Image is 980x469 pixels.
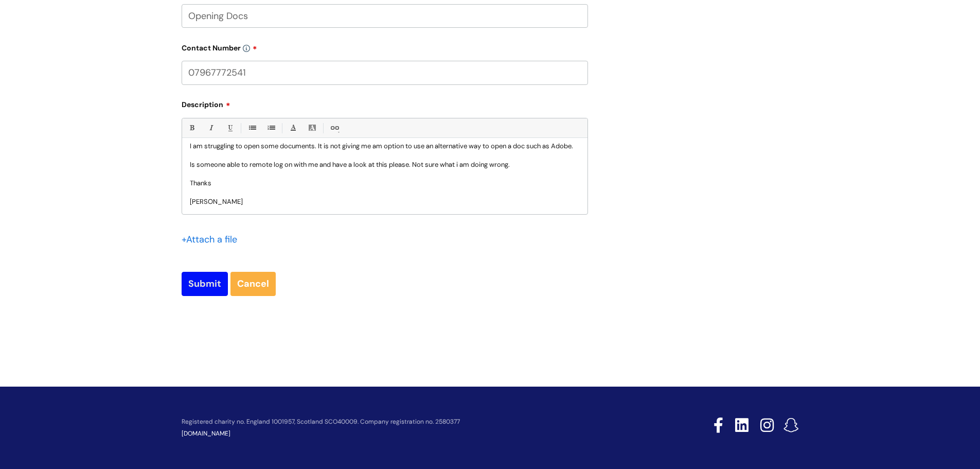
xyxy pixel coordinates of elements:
[245,121,258,134] a: • Unordered List (Ctrl-Shift-7)
[328,121,341,134] a: Link
[223,121,236,134] a: Underline(Ctrl-U)
[182,233,186,246] span: +
[204,121,217,134] a: Italic (Ctrl-I)
[182,429,230,438] a: [DOMAIN_NAME]
[182,272,228,296] input: Submit
[264,121,277,134] a: 1. Ordered List (Ctrl-Shift-8)
[182,40,588,53] label: Contact Number
[190,197,580,206] p: [PERSON_NAME]
[182,231,243,248] div: Attach a file
[182,97,588,109] label: Description
[230,272,276,296] a: Cancel
[185,121,198,134] a: Bold (Ctrl-B)
[287,121,299,134] a: Font Color
[306,121,318,134] a: Back Color
[190,179,580,188] p: Thanks
[182,419,640,425] p: Registered charity no. England 1001957, Scotland SCO40009. Company registration no. 2580377
[190,142,580,151] p: I am struggling to open some documents. It is not giving me am option to use an alternative way t...
[190,160,580,169] p: Is someone able to remote log on with me and have a look at this please. Not sure what i am doing...
[243,45,250,52] img: info-icon.svg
